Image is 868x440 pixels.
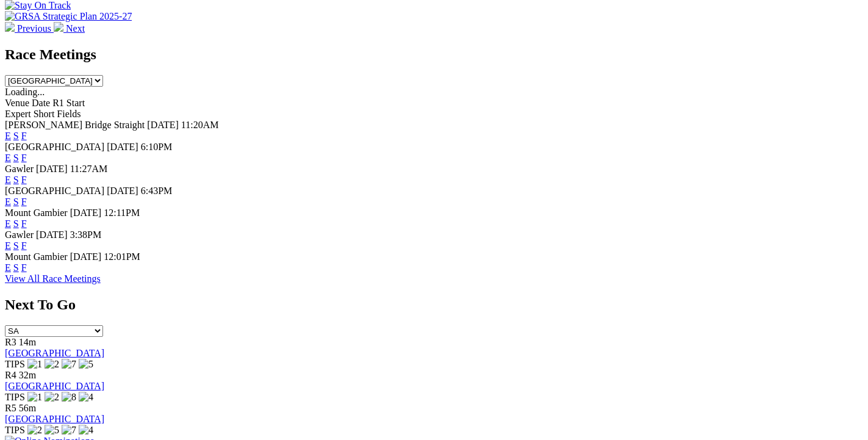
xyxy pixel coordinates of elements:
span: R3 [5,337,16,347]
a: F [21,262,27,273]
a: F [21,218,27,229]
span: Previous [17,23,51,34]
span: R5 [5,403,16,413]
span: Fields [57,109,81,119]
span: [GEOGRAPHIC_DATA] [5,186,104,196]
span: Mount Gambier [5,251,68,262]
a: View All Race Meetings [5,273,101,284]
span: 11:27AM [70,164,108,174]
img: 5 [45,425,59,436]
span: 6:43PM [141,186,173,196]
a: S [13,197,19,207]
a: S [13,240,19,251]
img: 5 [79,359,93,370]
span: 32m [19,370,36,380]
a: F [21,153,27,163]
span: TIPS [5,425,25,435]
a: Previous [5,23,54,34]
span: Next [66,23,85,34]
span: Expert [5,109,31,119]
a: S [13,131,19,141]
img: GRSA Strategic Plan 2025-27 [5,11,132,22]
span: [PERSON_NAME] Bridge Straight [5,120,145,130]
img: chevron-left-pager-white.svg [5,22,15,32]
span: R4 [5,370,16,380]
span: 12:11PM [104,207,140,218]
span: [DATE] [147,120,179,130]
a: E [5,262,11,273]
img: 1 [27,359,42,370]
img: 7 [62,359,76,370]
span: Date [32,98,50,108]
span: 3:38PM [70,229,102,240]
a: F [21,131,27,141]
a: S [13,218,19,229]
span: [GEOGRAPHIC_DATA] [5,142,104,152]
a: S [13,153,19,163]
span: 11:20AM [181,120,219,130]
a: E [5,240,11,251]
a: F [21,175,27,185]
span: [DATE] [107,142,138,152]
img: 8 [62,392,76,403]
a: E [5,197,11,207]
a: F [21,240,27,251]
img: 2 [27,425,42,436]
img: 4 [79,392,93,403]
a: E [5,153,11,163]
img: 1 [27,392,42,403]
span: TIPS [5,392,25,402]
img: 4 [79,425,93,436]
a: [GEOGRAPHIC_DATA] [5,414,104,424]
img: 2 [45,392,59,403]
a: [GEOGRAPHIC_DATA] [5,348,104,358]
span: Short [34,109,55,119]
a: F [21,197,27,207]
a: S [13,262,19,273]
h2: Next To Go [5,297,863,313]
img: chevron-right-pager-white.svg [54,22,63,32]
span: [DATE] [36,164,68,174]
span: Loading... [5,87,45,97]
span: Venue [5,98,29,108]
span: [DATE] [70,251,102,262]
a: E [5,131,11,141]
span: Mount Gambier [5,207,68,218]
a: [GEOGRAPHIC_DATA] [5,381,104,391]
span: Gawler [5,229,34,240]
span: Gawler [5,164,34,174]
span: 14m [19,337,36,347]
span: 12:01PM [104,251,140,262]
h2: Race Meetings [5,46,863,63]
a: E [5,218,11,229]
span: TIPS [5,359,25,369]
a: S [13,175,19,185]
span: 56m [19,403,36,413]
span: [DATE] [107,186,138,196]
span: R1 Start [52,98,85,108]
img: 2 [45,359,59,370]
a: E [5,175,11,185]
a: Next [54,23,85,34]
span: 6:10PM [141,142,173,152]
span: [DATE] [70,207,102,218]
img: 7 [62,425,76,436]
span: [DATE] [36,229,68,240]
